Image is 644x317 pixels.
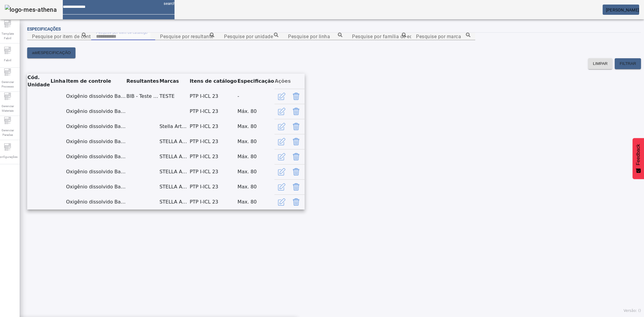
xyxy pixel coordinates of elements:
span: FILTRAR [620,61,636,67]
mat-label: Pesquise por resultante [160,34,213,39]
th: Marcas [159,74,189,89]
td: PTP I-ICL 23 [189,104,237,119]
button: Delete [289,180,303,194]
td: Oxigênio dissolvido Barril-Prod.Acabado [66,89,126,104]
td: Oxigênio dissolvido Barril-Prod.Acabado [66,179,126,194]
td: STELLA ARTOIS NOIRE [159,134,189,149]
td: PTP I-ICL 23 [189,89,237,104]
input: Number [160,33,214,40]
input: Number [352,33,406,40]
input: Number [416,33,470,40]
th: Cód. Unidade [27,74,50,89]
td: Max. 80 [237,164,274,179]
button: FILTRAR [615,58,641,69]
td: Stella Artois 80/20 [159,119,189,134]
button: Delete [289,165,303,179]
mat-label: Pesquise por unidade [224,34,273,39]
span: Especificações [27,27,61,31]
td: STELLA ARTOIS ZERO [159,194,189,210]
td: Oxigênio dissolvido Barril-Prod.Acabado [66,164,126,179]
button: addESPECIFICAÇÃO [27,47,75,58]
span: Feedback [636,144,641,165]
span: ESPECIFICAÇÃO [38,50,71,56]
td: BIB - Teste CENG/ZiTec XXXmL [126,89,159,104]
td: STELLA ARTOIS PURE GOLD [159,149,189,164]
td: Oxigênio dissolvido Barril-Prod.Acabado [66,119,126,134]
th: Linha [50,74,66,89]
td: Oxigênio dissolvido Barril-Prod.Acabado [66,194,126,210]
button: Delete [289,119,303,134]
button: Delete [289,195,303,209]
td: Oxigênio dissolvido Barril-Prod.Acabado [66,134,126,149]
td: - [237,89,274,104]
input: Number [288,33,342,40]
button: Delete [289,149,303,164]
img: logo-mes-athena [5,5,57,14]
th: Resultantes [126,74,159,89]
button: Delete [289,89,303,104]
mat-label: Pesquise por família de equipamento [352,34,437,39]
th: Item de controle [66,74,126,89]
input: Number [32,33,86,40]
td: Max. 80 [237,134,274,149]
span: [PERSON_NAME] [606,8,639,12]
td: Oxigênio dissolvido Barril-Prod.Acabado [66,104,126,119]
td: Oxigênio dissolvido Barril-Prod.Acabado [66,149,126,164]
span: Versão: () [623,309,641,313]
td: STELLA ARTOIS PURO MALTE [159,164,189,179]
button: LIMPAR [588,58,613,69]
input: Number [224,33,278,40]
span: Fabril [2,56,13,64]
th: Itens de catálogo [189,74,237,89]
td: Máx. 80 [237,104,274,119]
button: Delete [289,134,303,149]
td: Max. 80 [237,119,274,134]
td: Max. 80 [237,194,274,210]
td: STELLA ARTOIS SEM GLUTEN [159,179,189,194]
mat-label: Pesquise por item de controle [32,34,99,39]
td: PTP I-ICL 23 [189,179,237,194]
td: PTP I-ICL 23 [189,149,237,164]
td: Max. 80 [237,179,274,194]
mat-label: Pesquise por linha [288,34,330,39]
td: PTP I-ICL 23 [189,134,237,149]
td: TESTE [159,89,189,104]
td: Máx. 80 [237,149,274,164]
span: LIMPAR [593,61,608,67]
mat-label: Pesquise por marca [416,34,461,39]
th: Especificação [237,74,274,89]
td: PTP I-ICL 23 [189,164,237,179]
th: Ações [274,74,305,89]
td: PTP I-ICL 23 [189,194,237,210]
td: PTP I-ICL 23 [189,119,237,134]
button: Delete [289,104,303,119]
button: Feedback - Mostrar pesquisa [633,138,644,179]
